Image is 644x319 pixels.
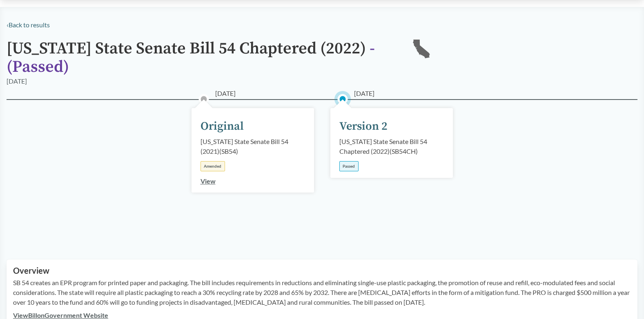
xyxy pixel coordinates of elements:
a: ‹Back to results [7,21,50,29]
div: [US_STATE] State Senate Bill 54 (2021) ( SB54 ) [201,137,305,156]
div: Original [201,118,244,135]
div: Passed [339,161,359,171]
span: - ( Passed ) [7,38,375,77]
a: View [201,177,216,185]
a: ViewBillonGovernment Website [13,311,108,319]
h2: Overview [13,266,631,275]
div: [US_STATE] State Senate Bill 54 Chaptered (2022) ( SB54CH ) [339,137,444,156]
p: SB 54 creates an EPR program for printed paper and packaging. The bill includes requirements in r... [13,278,631,307]
div: Version 2 [339,118,388,135]
span: [DATE] [215,89,236,98]
div: [DATE] [7,76,27,86]
h1: [US_STATE] State Senate Bill 54 Chaptered (2022) [7,40,399,76]
div: Amended [201,161,225,171]
span: [DATE] [354,89,374,98]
